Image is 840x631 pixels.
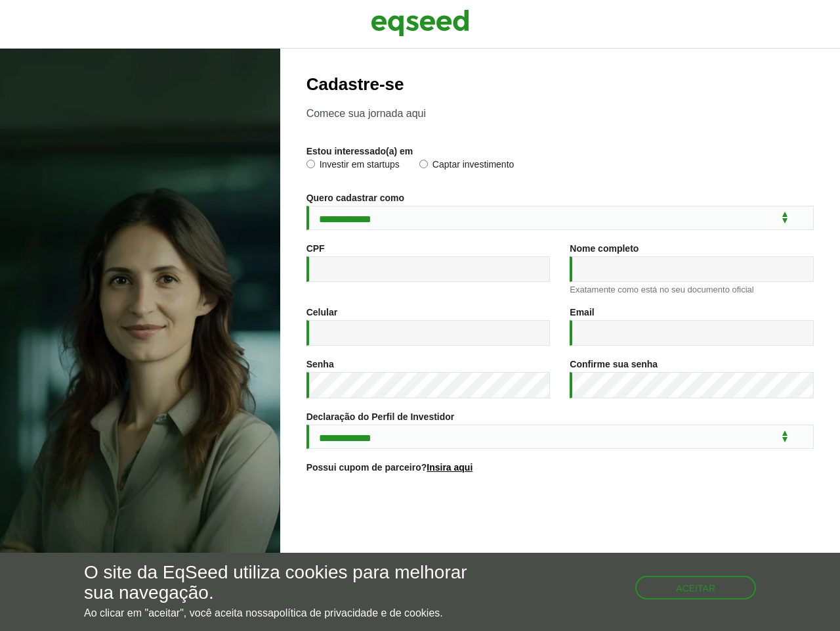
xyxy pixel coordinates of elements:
label: Nome completo [570,244,639,253]
button: Aceitar [635,576,756,599]
h2: Cadastre-se [306,75,814,94]
input: Investir em startups [306,160,315,168]
p: Comece sua jornada aqui [306,107,814,120]
label: Declaração do Perfil de Investidor [306,412,455,421]
a: Insira aqui [427,463,472,472]
label: Captar investimento [419,160,514,173]
p: Ao clicar em "aceitar", você aceita nossa . [84,607,487,619]
label: Email [570,308,594,317]
label: Senha [306,360,334,369]
label: CPF [306,244,325,253]
h5: O site da EqSeed utiliza cookies para melhorar sua navegação. [84,563,487,603]
div: Exatamente como está no seu documento oficial [570,285,814,294]
label: Quero cadastrar como [306,193,404,202]
label: Confirme sua senha [570,360,658,369]
a: política de privacidade e de cookies [274,608,440,619]
label: Estou interessado(a) em [306,147,413,156]
label: Celular [306,308,337,317]
label: Investir em startups [306,160,400,173]
label: Possui cupom de parceiro? [306,463,473,472]
img: EqSeed Logo [371,7,469,39]
input: Captar investimento [419,160,428,168]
